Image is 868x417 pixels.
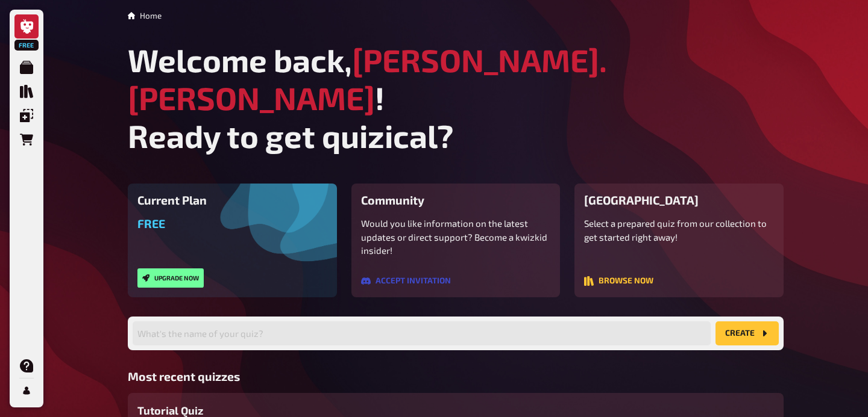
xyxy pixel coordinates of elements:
[715,321,779,345] button: create
[584,193,774,207] h3: [GEOGRAPHIC_DATA]
[133,321,711,345] input: What's the name of your quiz?
[137,217,165,230] span: Free
[584,276,653,286] button: Browse now
[128,41,607,117] span: [PERSON_NAME].[PERSON_NAME]
[140,10,162,22] li: Home
[137,268,204,288] button: Upgrade now
[361,193,551,207] h3: Community
[137,193,327,207] h3: Current Plan
[128,41,784,155] h1: Welcome back, ! Ready to get quizical?
[361,217,551,258] p: Would you like information on the latest updates or direct support? Become a kwizkid insider!
[361,276,451,286] button: Accept invitation
[128,369,784,383] h3: Most recent quizzes
[584,277,653,288] a: Browse now
[361,277,451,288] a: Accept invitation
[584,217,774,244] p: Select a prepared quiz from our collection to get started right away!
[16,42,37,49] span: Free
